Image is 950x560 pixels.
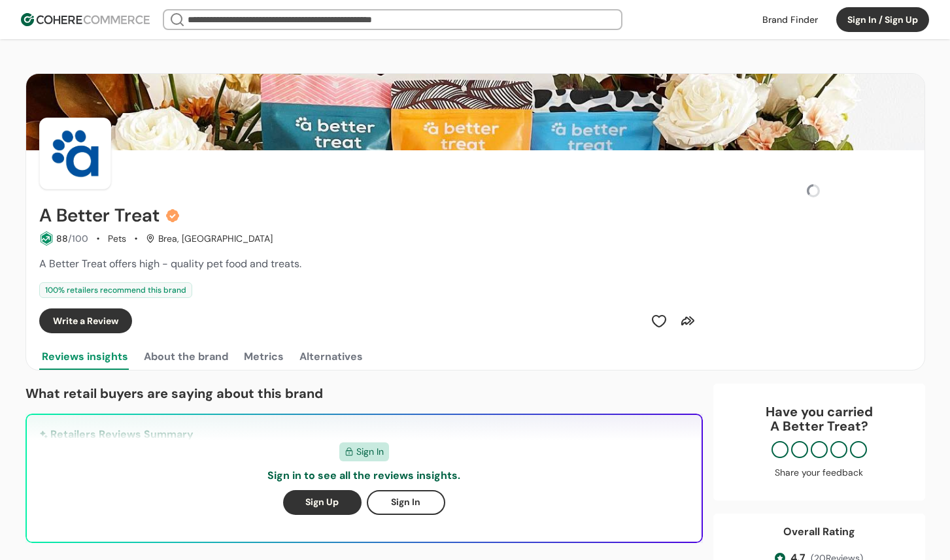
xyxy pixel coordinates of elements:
button: Reviews insights [39,344,131,370]
div: 100 % retailers recommend this brand [39,282,192,298]
p: A Better Treat ? [726,419,912,433]
button: About the brand [141,344,231,370]
h2: A Better Treat [39,205,160,226]
img: Cohere Logo [21,13,150,26]
span: A Better Treat offers high - quality pet food and treats. [39,257,301,271]
div: Overall Rating [783,524,855,540]
img: Brand Photo [39,118,111,189]
button: Sign In / Sign Up [836,7,929,32]
img: Brand cover image [26,74,925,150]
div: Have you carried [726,404,912,433]
span: Sign In [356,445,384,459]
div: Brea, [GEOGRAPHIC_DATA] [146,232,273,246]
p: Sign in to see all the reviews insights. [267,468,460,484]
span: /100 [68,233,88,244]
button: Write a Review [39,308,132,333]
div: Pets [108,232,126,246]
button: Alternatives [297,344,365,370]
span: 88 [56,233,68,244]
div: Share your feedback [726,466,912,480]
button: Sign In [367,490,445,515]
p: What retail buyers are saying about this brand [25,384,703,403]
button: Metrics [241,344,286,370]
button: Sign Up [283,490,362,515]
